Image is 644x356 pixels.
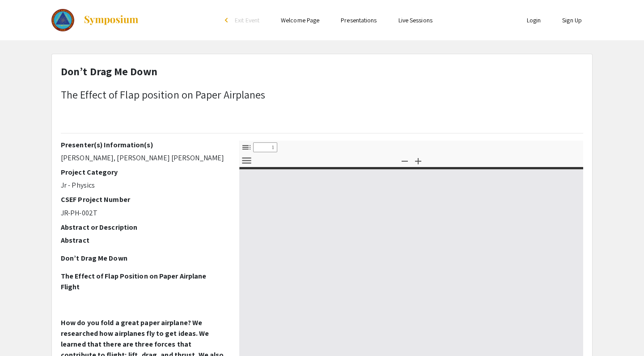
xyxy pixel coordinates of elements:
[281,16,319,24] a: Welcome Page
[61,195,226,204] h2: CSEF Project Number
[61,168,226,176] h2: Project Category
[239,141,254,154] button: Toggle Sidebar
[83,15,139,26] img: Symposium by ForagerOne
[51,9,74,31] img: The Colorado Science & Engineering Fair
[527,16,541,24] a: Login
[7,316,38,349] iframe: Chat
[61,64,157,78] strong: Don’t Drag Me Down
[398,16,432,24] a: Live Sessions
[235,16,259,24] span: Exit Event
[61,208,226,219] p: JR-PH-002T
[51,9,139,31] a: The Colorado Science & Engineering Fair
[562,16,582,24] a: Sign Up
[397,154,412,167] button: Zoom Out
[253,142,277,152] input: Page
[61,253,127,263] strong: Don’t Drag Me Down
[61,153,226,163] p: [PERSON_NAME], [PERSON_NAME] [PERSON_NAME]
[411,154,426,167] button: Zoom In
[61,236,89,245] strong: Abstract
[225,17,230,23] div: arrow_back_ios
[61,141,226,149] h2: Presenter(s) Information(s)
[239,154,254,167] button: Tools
[61,180,226,191] p: Jr - Physics
[61,86,266,103] p: The Effect of Flap position on Paper Airplanes
[61,223,226,232] h2: Abstract or Description
[61,271,207,292] strong: The Effect of Flap Position on Paper Airplane Flight
[341,16,377,24] a: Presentations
